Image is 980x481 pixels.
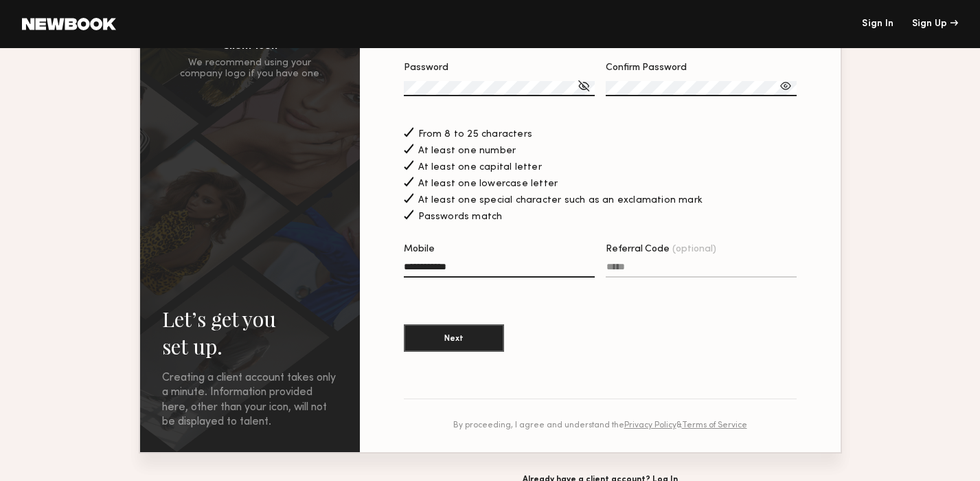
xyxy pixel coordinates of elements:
[418,130,533,139] span: From 8 to 25 characters
[682,421,747,429] a: Terms of Service
[162,371,338,430] div: Creating a client account takes only a minute. Information provided here, other than your icon, w...
[672,245,716,254] span: (optional)
[606,63,797,73] div: Confirm Password
[162,305,338,360] h2: Let’s get you set up.
[404,63,595,73] div: Password
[606,81,797,96] input: Confirm Password
[180,58,319,80] div: We recommend using your company logo if you have one
[404,262,595,278] input: Mobile
[404,81,595,96] input: Password
[418,146,516,156] span: At least one number
[418,179,558,189] span: At least one lowercase letter
[912,19,958,29] div: Sign Up
[418,163,542,172] span: At least one capital letter
[404,324,504,352] button: Next
[404,245,595,254] div: Mobile
[418,196,703,205] span: At least one special character such as an exclamation mark
[862,19,893,29] a: Sign In
[418,212,503,222] span: Passwords match
[606,262,797,278] input: Referral Code(optional)
[606,245,797,254] div: Referral Code
[404,421,797,430] div: By proceeding, I agree and understand the &
[624,421,676,429] a: Privacy Policy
